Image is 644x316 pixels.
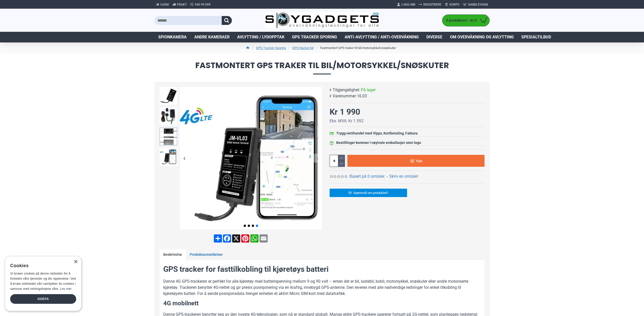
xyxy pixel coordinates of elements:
[10,260,73,271] div: Cookies
[265,12,379,29] img: SpyGadgets.no
[442,15,489,26] a: 0 produkt(er) - Kr 0
[248,225,250,227] span: Go to slide 2
[233,32,288,42] a: Avlytting / Lydopptak
[336,140,421,145] div: Bestillinger kommer i nøytrale emballasjer uten logo
[10,272,76,290] span: Vi bruker cookies på denne nettsiden for å forbedre våre tjenester og din opplevelse. Ved å bruke...
[241,234,250,243] a: Pinterest
[449,2,459,7] span: Konto
[194,34,230,40] span: Andre kameraer
[313,154,322,163] div: Next slide
[159,107,177,125] img: Fastmontert GPS traker for kjøretøy
[387,174,388,179] b: -
[468,2,488,7] span: Handlevogn
[163,264,481,275] h2: GPS tracker for fasttilkobling til kjøretøys batteri
[259,234,268,243] a: Email
[213,234,222,243] a: Share
[237,34,284,40] span: Avlytting / Lydopptak
[10,294,76,304] div: Godta
[186,249,227,260] a: Produktanmeldelser
[292,46,314,51] a: GPS tracker bil
[292,34,337,40] span: GPS Tracker Sporing
[177,2,187,7] span: Frakt
[222,234,232,243] a: Facebook
[190,32,233,42] a: Andre kameraer
[256,46,286,51] a: GPS Tracker Sporing
[442,18,478,23] span: 0 produkt(er) - Kr 0
[180,154,189,163] div: Previous slide
[341,32,423,42] a: Anti-avlytting / Anti-overvåkning
[349,173,385,179] a: Basert på 0 omtaler.
[333,87,360,93] b: Tilgjengelighet:
[154,32,190,42] a: Spionkamera
[395,1,417,9] a: Logg Inn
[461,1,490,9] a: Handlevogn
[244,225,246,227] span: Go to slide 1
[446,32,518,42] a: Om overvåkning og avlytting
[159,87,177,105] img: Fastmontert GPS traker for kjøretøy
[426,34,442,40] span: Diverse
[159,128,177,145] img: Fastmontert GPS traker for kjøretøy
[401,2,415,7] span: Logg Inn
[195,2,211,7] span: 940 99 099
[333,93,357,99] b: Varenummer:
[417,1,443,9] a: Registrere
[521,34,551,40] span: Spesialtilbud
[159,249,186,260] a: Beskrivelse
[163,278,481,297] p: Denne 4G GPS-trackeren er perfekt for alle kjøretøy med batterispenning mellom 9 og 90 volt – ent...
[358,93,367,99] span: VL03
[60,287,71,291] a: Les mer, opens a new window
[252,225,254,227] span: Go to slide 3
[336,131,418,136] div: Trygg netthandel med Vipps, Kortbetaling, Faktura
[330,106,360,118] div: Kr 1 990
[450,34,514,40] span: Om overvåkning og avlytting
[232,234,241,243] a: X
[518,32,555,42] a: Spesialtilbud
[256,225,258,227] span: Go to slide 4
[423,32,446,42] a: Diverse
[416,159,422,162] span: Kjøp
[389,173,418,179] a: Skriv en omtale!
[443,1,461,9] a: Konto
[163,299,481,308] h3: 4G mobilnett
[159,148,177,166] img: Fastmontert GPS traker for kjøretøy
[74,260,77,264] div: Close
[330,189,407,197] a: Spørsmål om produktet?
[423,2,441,7] span: Registrere
[250,234,259,243] a: WhatsApp
[180,87,322,229] img: Fastmontert GPS traker for kjøretøy
[158,34,187,40] span: Spionkamera
[154,61,490,74] span: Fastmontert GPS traker til bil/motorsykkel/snøskuter
[288,32,341,42] a: GPS Tracker Sporing
[361,87,376,93] span: På lager
[345,34,419,40] span: Anti-avlytting / Anti-overvåkning
[160,2,169,7] span: Hjem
